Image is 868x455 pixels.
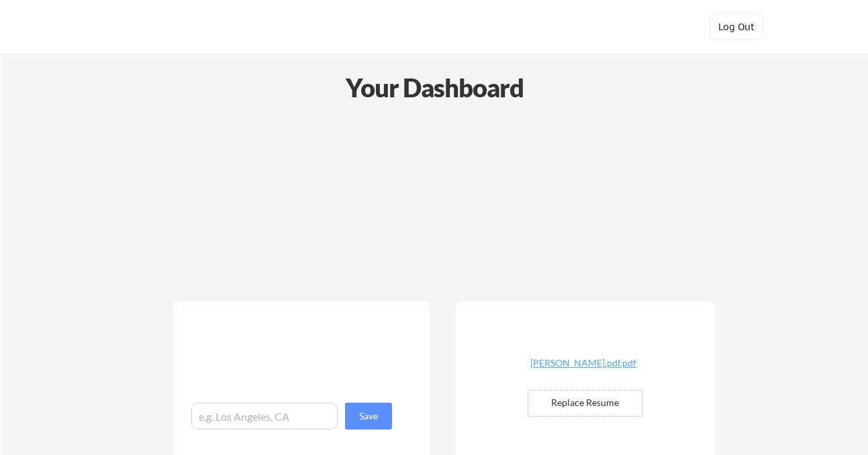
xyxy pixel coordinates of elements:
[191,403,338,429] input: e.g. Los Angeles, CA
[1,68,868,107] div: Your Dashboard
[710,13,763,40] button: Log Out
[503,358,663,379] a: [PERSON_NAME].pdf.pdf
[503,358,663,368] div: [PERSON_NAME].pdf.pdf
[345,403,392,429] button: Save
